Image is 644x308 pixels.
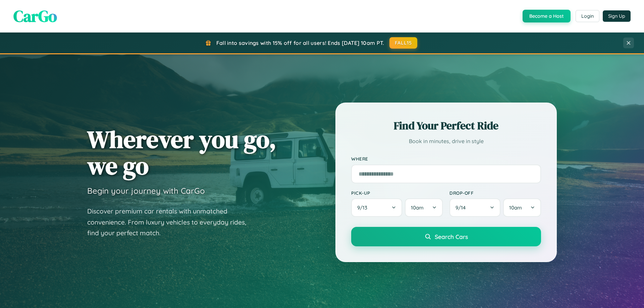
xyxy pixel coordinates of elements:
[216,40,384,46] span: Fall into savings with 15% off for all users! Ends [DATE] 10am PT.
[351,190,443,196] label: Pick-up
[435,233,468,240] span: Search Cars
[351,156,541,162] label: Where
[13,5,57,27] span: CarGo
[509,204,522,211] span: 10am
[455,204,469,211] span: 9 / 14
[351,227,541,246] button: Search Cars
[351,118,541,133] h2: Find Your Perfect Ride
[87,186,205,196] h3: Begin your journey with CarGo
[405,198,443,217] button: 10am
[351,136,541,146] p: Book in minutes, drive in style
[411,204,424,211] span: 10am
[87,126,276,179] h1: Wherever you go, we go
[603,10,631,22] button: Sign Up
[87,206,255,239] p: Discover premium car rentals with unmatched convenience. From luxury vehicles to everyday rides, ...
[389,37,418,49] button: FALL15
[576,10,599,22] button: Login
[523,10,571,22] button: Become a Host
[449,198,500,217] button: 9/14
[503,198,541,217] button: 10am
[351,198,402,217] button: 9/13
[449,190,541,196] label: Drop-off
[357,204,371,211] span: 9 / 13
